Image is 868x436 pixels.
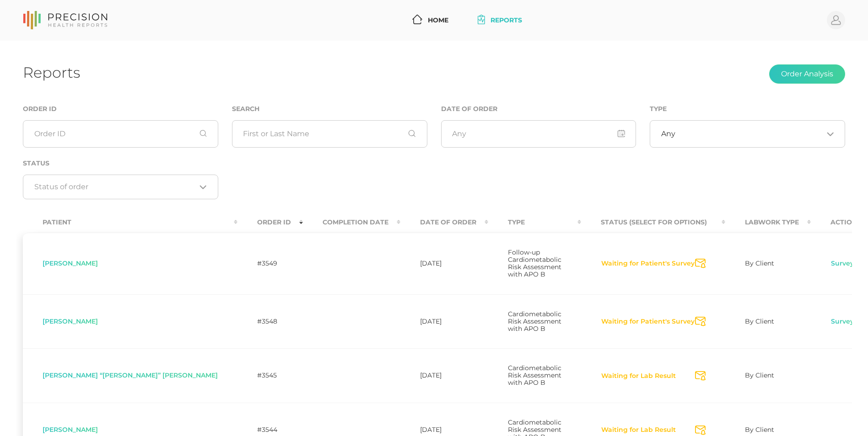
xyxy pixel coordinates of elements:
[474,12,526,29] a: Reports
[23,64,80,81] h1: Reports
[43,317,98,325] span: [PERSON_NAME]
[23,160,49,167] label: Status
[661,129,675,138] span: Any
[508,310,561,333] span: Cardiometabolic Risk Assessment with APO B
[400,348,488,403] td: [DATE]
[675,129,823,138] input: Search for option
[488,212,581,233] th: Type : activate to sort column ascending
[400,294,488,349] td: [DATE]
[508,248,561,278] span: Follow-up Cardiometabolic Risk Assessment with APO B
[745,259,774,267] span: By Client
[400,233,488,294] td: [DATE]
[237,294,303,349] td: #3548
[23,212,237,233] th: Patient : activate to sort column ascending
[23,105,57,113] label: Order ID
[303,212,400,233] th: Completion Date : activate to sort column ascending
[232,105,259,113] label: Search
[695,371,706,381] svg: Send Notification
[581,212,725,233] th: Status (Select for Options) : activate to sort column ascending
[745,317,774,325] span: By Client
[409,12,452,29] a: Home
[441,105,497,113] label: Date of Order
[695,425,706,435] svg: Send Notification
[508,364,561,387] span: Cardiometabolic Risk Assessment with APO B
[830,317,854,326] a: Survey
[23,175,218,199] div: Search for option
[43,371,218,379] span: [PERSON_NAME] “[PERSON_NAME]” [PERSON_NAME]
[601,372,676,381] button: Waiting for Lab Result
[441,120,636,148] input: Any
[769,64,845,84] button: Order Analysis
[650,120,845,148] div: Search for option
[601,317,695,326] button: Waiting for Patient's Survey
[695,259,706,268] svg: Send Notification
[43,259,98,267] span: [PERSON_NAME]
[237,233,303,294] td: #3549
[650,105,667,113] label: Type
[34,182,196,191] input: Search for option
[601,259,695,268] button: Waiting for Patient's Survey
[400,212,488,233] th: Date Of Order : activate to sort column ascending
[43,425,98,434] span: [PERSON_NAME]
[695,317,706,326] svg: Send Notification
[830,259,854,268] a: Survey
[725,212,811,233] th: Labwork Type : activate to sort column ascending
[745,425,774,434] span: By Client
[601,425,676,435] button: Waiting for Lab Result
[237,348,303,403] td: #3545
[23,120,218,148] input: Order ID
[232,120,427,148] input: First or Last Name
[745,371,774,379] span: By Client
[237,212,303,233] th: Order ID : activate to sort column ascending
